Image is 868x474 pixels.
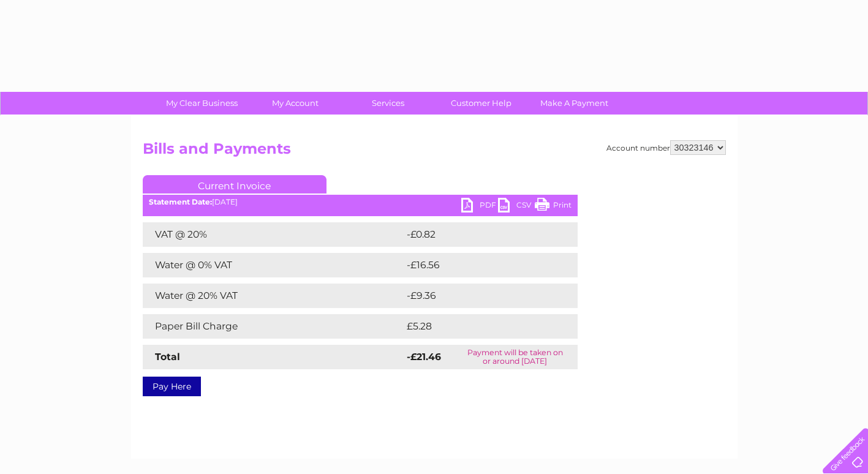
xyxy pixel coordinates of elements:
strong: Total [155,351,180,363]
a: Make A Payment [524,92,625,115]
a: Print [535,198,572,216]
div: Account number [606,140,726,155]
td: VAT @ 20% [143,222,404,247]
a: Customer Help [431,92,532,115]
td: -£0.82 [404,222,552,247]
a: Current Invoice [143,175,326,194]
td: Paper Bill Charge [143,314,404,339]
a: My Account [244,92,345,115]
td: -£9.36 [404,284,552,308]
td: £5.28 [404,314,549,339]
a: Services [338,92,439,115]
td: Water @ 20% VAT [143,284,404,308]
strong: -£21.46 [407,351,441,363]
td: Water @ 0% VAT [143,253,404,277]
div: [DATE] [143,198,578,206]
td: -£16.56 [404,253,554,277]
a: PDF [461,198,498,216]
b: Statement Date: [149,197,212,206]
a: Pay Here [143,377,201,396]
h2: Bills and Payments [143,140,726,164]
a: CSV [498,198,535,216]
a: My Clear Business [151,92,252,115]
td: Payment will be taken on or around [DATE] [453,345,577,369]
